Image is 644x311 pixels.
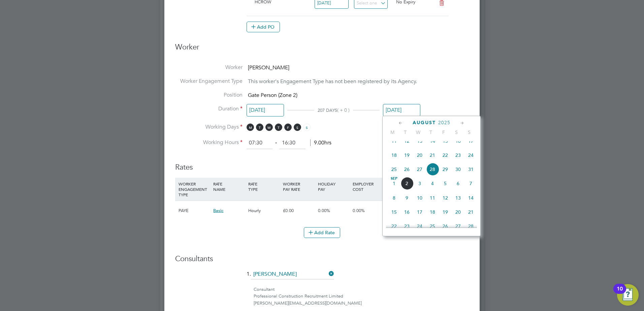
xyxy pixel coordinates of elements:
[304,227,340,238] button: Add Rate
[439,149,452,162] span: 22
[439,206,452,218] span: 19
[303,124,311,131] span: S
[175,156,469,172] h3: Rates
[424,129,437,135] span: T
[438,120,450,126] span: 2025
[247,22,280,32] button: Add PO
[400,149,413,162] span: 19
[388,177,400,180] span: Sep
[413,206,426,218] span: 17
[464,163,477,176] span: 31
[388,192,400,204] span: 8
[175,92,243,99] label: Position
[337,107,350,113] span: ( + 0 )
[294,124,301,131] span: S
[439,163,452,176] span: 29
[248,78,417,85] span: This worker's Engagement Type has not been registered by its Agency.
[412,129,424,135] span: W
[175,78,243,85] label: Worker Engagement Type
[426,135,439,147] span: 14
[463,129,476,135] span: S
[175,269,469,286] li: 1.
[400,206,413,218] span: 16
[617,289,623,298] div: 10
[310,139,331,146] span: 9.00hrs
[383,104,420,116] input: Select one
[464,135,477,147] span: 17
[388,135,400,147] span: 11
[439,177,452,190] span: 5
[388,206,400,218] span: 15
[400,220,413,233] span: 23
[437,129,450,135] span: F
[439,220,452,233] span: 26
[426,206,439,218] span: 18
[175,139,243,146] label: Working Hours
[175,254,469,264] h3: Consultants
[452,206,464,218] span: 20
[426,149,439,162] span: 21
[248,64,289,71] span: [PERSON_NAME]
[281,201,316,220] div: £0.00
[413,192,426,204] span: 10
[251,269,334,279] input: Search for...
[400,192,413,204] span: 9
[318,107,337,113] span: 207 DAYS
[177,178,212,201] div: WORKER ENGAGEMENT TYPE
[247,178,281,195] div: RATE TYPE
[284,124,292,131] span: F
[426,177,439,190] span: 4
[388,220,400,233] span: 22
[280,137,305,149] input: 17:00
[426,220,439,233] span: 25
[464,220,477,233] span: 28
[254,286,469,293] div: Consultant
[464,192,477,204] span: 14
[413,177,426,190] span: 3
[177,201,212,220] div: PAYE
[175,105,243,112] label: Duration
[464,177,477,190] span: 7
[452,135,464,147] span: 16
[399,129,412,135] span: T
[413,149,426,162] span: 20
[247,137,272,149] input: 08:00
[388,149,400,162] span: 18
[318,208,330,213] span: 0.00%
[316,178,351,195] div: HOLIDAY PAY
[388,177,400,190] span: 1
[175,42,469,58] h3: Worker
[464,149,477,162] span: 24
[464,206,477,218] span: 21
[452,177,464,190] span: 6
[247,104,284,116] input: Select one
[213,208,223,213] span: Basic
[247,124,254,131] span: M
[426,192,439,204] span: 11
[400,163,413,176] span: 26
[247,201,281,220] div: Hourly
[413,163,426,176] span: 27
[275,124,282,131] span: T
[281,178,316,195] div: WORKER PAY RATE
[248,92,297,99] span: Gate Person (Zone 2)
[413,120,436,126] span: August
[175,124,243,131] label: Working Days
[351,178,386,195] div: EMPLOYER COST
[254,300,469,307] div: [PERSON_NAME][EMAIL_ADDRESS][DOMAIN_NAME]
[439,135,452,147] span: 15
[400,135,413,147] span: 12
[452,149,464,162] span: 23
[274,139,278,146] span: ‐
[265,124,273,131] span: W
[400,177,413,190] span: 2
[256,124,263,131] span: T
[175,64,243,71] label: Worker
[450,129,463,135] span: S
[254,293,469,300] div: Professional Construction Recruitment Limited
[413,135,426,147] span: 13
[452,163,464,176] span: 30
[426,163,439,176] span: 28
[386,129,399,135] span: M
[212,178,246,195] div: RATE NAME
